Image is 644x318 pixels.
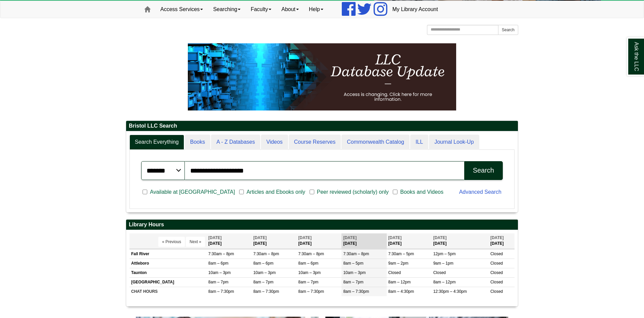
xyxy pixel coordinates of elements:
[341,135,410,150] a: Commonwealth Catalog
[129,135,184,150] a: Search Everything
[147,188,237,196] span: Available at [GEOGRAPHIC_DATA]
[490,289,503,294] span: Closed
[129,268,207,277] td: Taunton
[490,252,503,256] span: Closed
[314,188,391,196] span: Peer reviewed (scholarly) only
[185,135,210,150] a: Books
[433,270,446,275] span: Closed
[188,43,456,110] img: HTML tutorial
[387,1,443,18] a: My Library Account
[490,270,503,275] span: Closed
[129,259,207,268] td: Attleboro
[343,270,366,275] span: 10am – 3pm
[208,261,228,266] span: 8am – 6pm
[244,188,308,196] span: Articles and Ebooks only
[253,252,279,256] span: 7:30am – 8pm
[341,233,386,248] th: [DATE]
[253,235,267,240] span: [DATE]
[410,135,428,150] a: ILL
[208,280,228,284] span: 8am – 7pm
[388,261,409,266] span: 9am – 2pm
[343,235,357,240] span: [DATE]
[388,252,414,256] span: 7:30am – 5pm
[211,135,260,150] a: A - Z Databases
[388,289,414,294] span: 8am – 4:30pm
[343,252,369,256] span: 7:30am – 8pm
[239,189,244,195] input: Articles and Ebooks only
[343,280,363,284] span: 8am – 7pm
[387,233,432,248] th: [DATE]
[433,261,453,266] span: 9am – 1pm
[433,280,456,284] span: 8am – 12pm
[253,261,273,266] span: 8am – 6pm
[298,235,312,240] span: [DATE]
[208,1,246,18] a: Searching
[246,1,276,18] a: Faculty
[490,280,503,284] span: Closed
[208,252,234,256] span: 7:30am – 8pm
[253,289,279,294] span: 8am – 7:30pm
[126,220,518,230] h2: Library Hours
[304,1,328,18] a: Help
[298,252,324,256] span: 7:30am – 8pm
[397,188,446,196] span: Books and Videos
[289,135,341,150] a: Course Reserves
[208,270,231,275] span: 10am – 3pm
[464,161,503,180] button: Search
[158,237,185,247] button: « Previous
[473,167,494,174] div: Search
[388,235,402,240] span: [DATE]
[433,235,447,240] span: [DATE]
[429,135,479,150] a: Journal Look-Up
[186,237,205,247] button: Next »
[433,289,467,294] span: 12:30pm – 4:30pm
[261,135,288,150] a: Videos
[208,289,234,294] span: 8am – 7:30pm
[498,25,518,35] button: Search
[388,280,411,284] span: 8am – 12pm
[253,270,276,275] span: 10am – 3pm
[343,289,369,294] span: 8am – 7:30pm
[388,270,401,275] span: Closed
[459,189,501,195] a: Advanced Search
[490,261,503,266] span: Closed
[490,235,504,240] span: [DATE]
[310,189,314,195] input: Peer reviewed (scholarly) only
[276,1,304,18] a: About
[297,233,341,248] th: [DATE]
[298,270,321,275] span: 10am – 3pm
[143,189,147,195] input: Available at [GEOGRAPHIC_DATA]
[155,1,208,18] a: Access Services
[126,121,518,131] h2: Bristol LLC Search
[207,233,252,248] th: [DATE]
[298,261,318,266] span: 8am – 6pm
[252,233,297,248] th: [DATE]
[489,233,515,248] th: [DATE]
[129,249,207,259] td: Fall River
[298,289,324,294] span: 8am – 7:30pm
[343,261,363,266] span: 8am – 5pm
[433,252,456,256] span: 12pm – 5pm
[208,235,222,240] span: [DATE]
[393,189,397,195] input: Books and Videos
[129,278,207,287] td: [GEOGRAPHIC_DATA]
[298,280,318,284] span: 8am – 7pm
[253,280,273,284] span: 8am – 7pm
[432,233,489,248] th: [DATE]
[129,287,207,297] td: CHAT HOURS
